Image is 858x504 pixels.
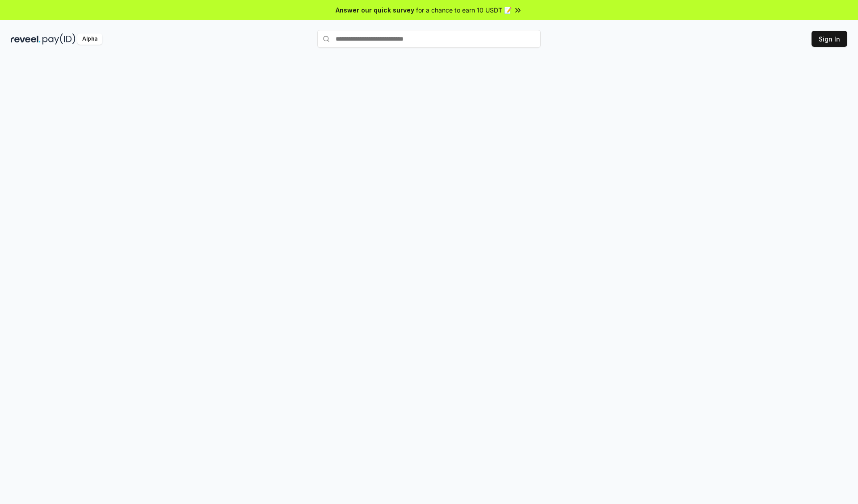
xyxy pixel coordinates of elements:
button: Sign In [812,31,847,47]
img: pay_id [42,33,76,45]
span: Answer our quick survey [336,5,414,15]
span: for a chance to earn 10 USDT 📝 [416,5,512,15]
img: reveel_dark [11,33,41,45]
div: Alpha [77,33,102,45]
